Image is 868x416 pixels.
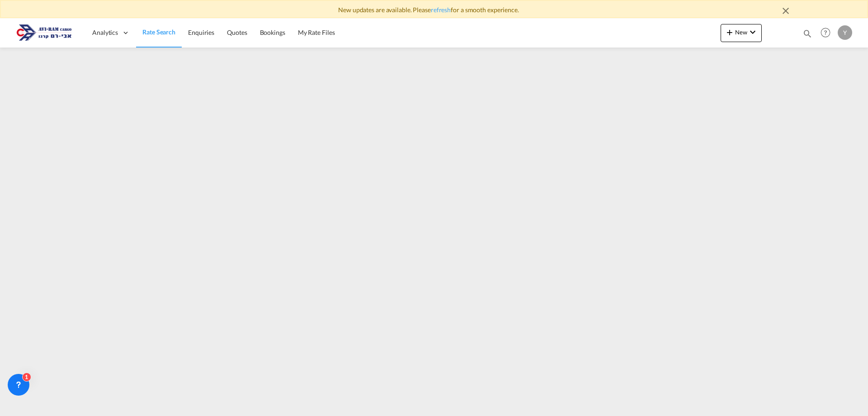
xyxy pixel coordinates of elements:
[780,5,791,16] md-icon: icon-close
[227,29,247,36] span: Quotes
[72,5,796,14] div: New updates are available. Please for a smooth experience.
[838,25,852,40] div: Y
[818,25,833,40] span: Help
[86,18,136,48] div: Analytics
[802,29,812,38] md-icon: icon-magnify
[298,29,335,36] span: My Rate Files
[818,25,838,41] div: Help
[188,29,214,36] span: Enquiries
[747,27,758,38] md-icon: icon-chevron-down
[721,24,762,42] button: icon-plus 400-fgNewicon-chevron-down
[260,29,285,36] span: Bookings
[14,23,75,43] img: 166978e0a5f911edb4280f3c7a976193.png
[292,18,341,48] a: My Rate Files
[802,29,812,42] div: icon-magnify
[724,27,735,38] md-icon: icon-plus 400-fg
[254,18,292,48] a: Bookings
[92,28,118,37] span: Analytics
[431,6,451,14] a: refresh
[182,18,221,48] a: Enquiries
[136,18,182,48] a: Rate Search
[724,29,758,36] span: New
[221,18,253,48] a: Quotes
[142,28,175,36] span: Rate Search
